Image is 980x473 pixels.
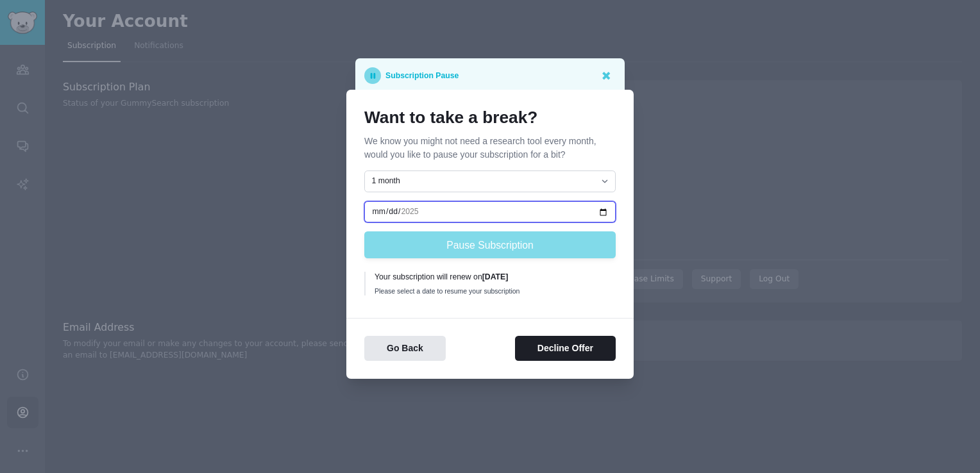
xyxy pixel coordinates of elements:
[364,135,616,162] p: We know you might not need a research tool every month, would you like to pause your subscription...
[375,272,607,283] div: Your subscription will renew on
[385,67,459,84] p: Subscription Pause
[364,108,616,128] h1: Want to take a break?
[482,272,509,281] b: [DATE]
[515,336,616,361] button: Decline Offer
[364,336,446,361] button: Go Back
[375,286,607,295] div: Please select a date to resume your subscription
